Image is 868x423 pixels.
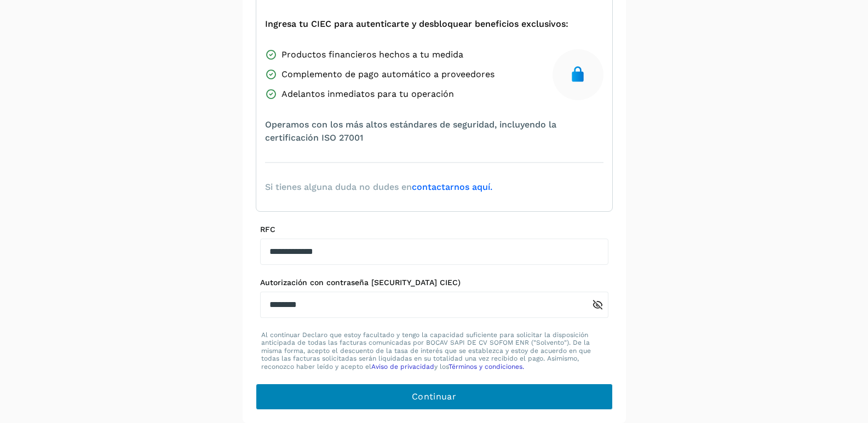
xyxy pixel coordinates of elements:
label: Autorización con contraseña [SECURITY_DATA] CIEC) [260,278,608,287]
button: Continuar [256,384,613,410]
a: contactarnos aquí. [412,182,492,192]
a: Aviso de privacidad [371,363,434,370]
span: Continuar [412,391,456,403]
img: secure [569,66,587,83]
span: Complemento de pago automático a proveedores [281,68,495,81]
span: Operamos con los más altos estándares de seguridad, incluyendo la certificación ISO 27001 [265,118,603,144]
label: RFC [260,225,608,234]
span: Si tienes alguna duda no dudes en [265,181,492,194]
span: Ingresa tu CIEC para autenticarte y desbloquear beneficios exclusivos: [265,18,568,31]
span: Productos financieros hechos a tu medida [281,48,463,61]
a: Términos y condiciones. [449,363,524,370]
p: Al continuar Declaro que estoy facultado y tengo la capacidad suficiente para solicitar la dispos... [261,331,607,370]
span: Adelantos inmediatos para tu operación [281,88,454,101]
